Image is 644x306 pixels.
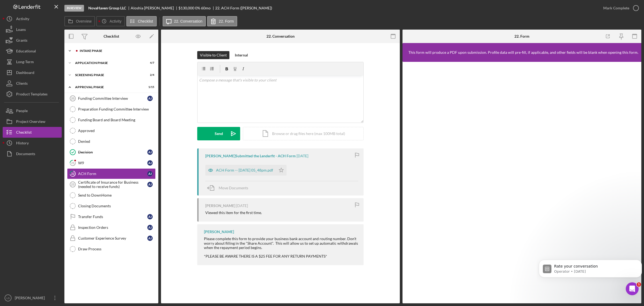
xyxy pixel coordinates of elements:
a: 23Certificate of Insurance for Business (needed to receive funds)AJ [67,179,156,190]
div: Draw Process [78,247,155,251]
div: 60 mo [201,6,211,10]
a: 22ACH FormAJ [67,168,156,179]
div: Funding Board and Board Meeting [78,118,155,122]
div: Checklist [104,34,119,38]
div: A J [147,236,153,241]
label: 22. Conversation [174,19,203,23]
div: Internal [235,51,248,59]
div: Visible to Client [200,51,227,59]
span: Move Documents [219,186,248,190]
label: 22. Form [219,19,234,23]
a: DecisionAJ [67,147,156,158]
div: Send to DownHome [78,193,155,197]
time: 2025-10-03 21:48 [297,154,308,158]
div: Transfer Funds [78,215,147,219]
div: A J [147,214,153,219]
div: W9 [78,161,147,165]
div: Closing Documents [78,204,155,208]
div: This form will produce a PDF upon submission. Profile data will pre-fill, if applicable, and othe... [408,50,638,55]
b: NovaHaven Group LLC [88,6,126,10]
tspan: 22 [71,172,74,175]
div: ACH Form [78,172,147,176]
button: LS[PERSON_NAME] [3,293,62,303]
tspan: 23 [71,183,74,186]
label: Overview [76,19,92,23]
div: [PERSON_NAME] [204,230,234,234]
tspan: 20 [71,97,74,100]
a: Customer Experience SurveyAJ [67,233,156,244]
div: Approval Phase [75,86,141,89]
label: Activity [109,19,121,23]
a: 20Funding Committee InterviewAJ [67,93,156,104]
div: Screening Phase [75,73,141,77]
button: Activity [96,16,125,26]
div: Approved [78,129,155,133]
div: 22. ACH Form ([PERSON_NAME]) [215,6,272,10]
iframe: Intercom notifications message [537,248,644,291]
div: Inspection Orders [78,225,147,230]
button: 22. Form [207,16,237,26]
div: 0 % [195,6,200,10]
div: A J [147,160,153,166]
div: 4 / 7 [145,61,154,65]
a: Draw Process [67,244,156,254]
a: Funding Board and Board Meeting [67,115,156,125]
button: Mark Complete [598,3,641,13]
a: Closing Documents [67,201,156,211]
tspan: 21 [71,161,74,165]
a: Preparation Funding Committee Interview [67,104,156,115]
a: Transfer FundsAJ [67,211,156,222]
div: Aloshia [PERSON_NAME] [131,6,178,10]
button: Internal [232,51,251,59]
div: Denied [78,139,155,144]
div: 1 / 15 [145,86,154,89]
div: Application Phase [75,61,141,65]
div: A J [147,171,153,176]
span: 1 [637,282,641,287]
button: 22. Conversation [163,16,206,26]
iframe: Lenderfit form [408,67,636,298]
div: *PLEASE BE AWARE THERE IS A $25 FEE FOR ANY RETURN PAYMENTS* [204,254,358,258]
div: 22. Conversation [266,34,295,38]
div: A J [147,225,153,230]
div: A J [147,182,153,187]
div: Viewed this item for the first time. [205,211,262,215]
div: Certificate of Insurance for Business (needed to receive funds) [78,180,147,189]
iframe: Intercom live chat [626,282,639,295]
div: [PERSON_NAME] [13,293,48,305]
